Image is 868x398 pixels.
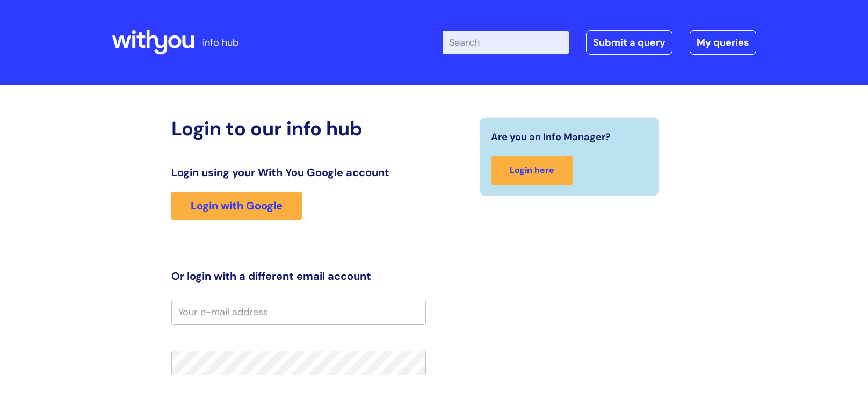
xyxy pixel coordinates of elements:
a: Submit a query [586,30,672,55]
input: Search [443,31,569,54]
span: Are you an Info Manager? [491,128,611,146]
h3: Or login with a different email account [171,270,426,283]
a: Login with Google [171,192,302,220]
p: info hub [202,34,238,51]
h3: Login using your With You Google account [171,166,426,179]
a: My queries [690,30,756,55]
a: Login here [491,156,573,185]
h2: Login to our info hub [171,117,426,140]
input: Your e-mail address [171,300,426,324]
